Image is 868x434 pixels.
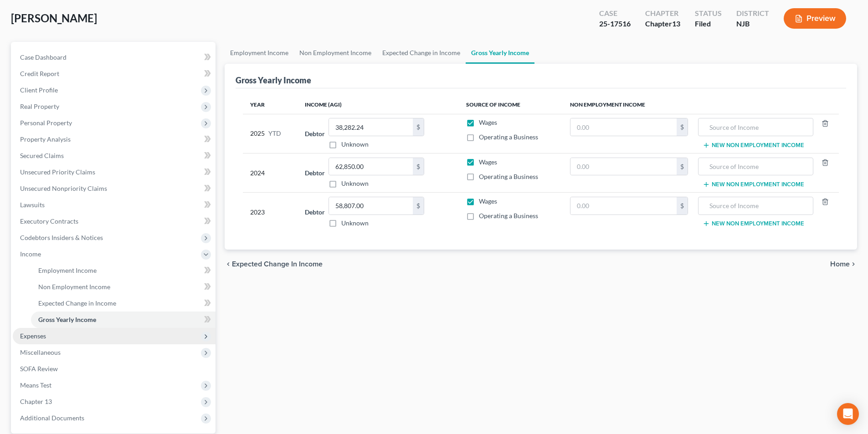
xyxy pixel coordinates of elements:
[13,213,216,230] a: Executory Contracts
[13,131,216,148] a: Property Analysis
[225,260,232,268] i: chevron_left
[11,11,97,25] span: [PERSON_NAME]
[250,158,290,189] div: 2024
[703,181,804,188] button: New Non Employment Income
[570,197,677,214] input: 0.00
[20,135,71,143] span: Property Analysis
[329,118,413,136] input: 0.00
[413,118,424,136] div: $
[243,96,298,114] th: Year
[645,19,680,29] div: Chapter
[31,311,216,328] a: Gross Yearly Income
[570,158,677,175] input: 0.00
[703,158,808,175] input: Source of Income
[20,365,58,373] span: SOFA Review
[830,260,857,268] button: Home chevron_right
[20,201,45,209] span: Lawsuits
[599,8,631,19] div: Case
[377,42,466,64] a: Expected Change in Income
[703,118,808,136] input: Source of Income
[31,262,216,279] a: Employment Income
[13,164,216,180] a: Unsecured Priority Claims
[20,184,107,192] span: Unsecured Nonpriority Claims
[784,8,846,29] button: Preview
[20,86,58,94] span: Client Profile
[677,197,688,214] div: $
[672,19,680,28] span: 13
[466,42,534,64] a: Gross Yearly Income
[236,75,311,86] div: Gross Yearly Income
[695,19,722,29] div: Filed
[250,118,290,149] div: 2025
[837,403,859,425] div: Open Intercom Messenger
[20,53,67,61] span: Case Dashboard
[20,234,103,241] span: Codebtors Insiders & Notices
[479,158,497,166] span: Wages
[329,197,413,214] input: 0.00
[225,42,294,64] a: Employment Income
[13,49,216,66] a: Case Dashboard
[479,173,538,180] span: Operating a Business
[20,119,72,127] span: Personal Property
[341,179,369,188] label: Unknown
[20,398,52,405] span: Chapter 13
[479,118,497,126] span: Wages
[736,19,769,29] div: NJB
[20,152,64,159] span: Secured Claims
[695,8,722,19] div: Status
[570,118,677,136] input: 0.00
[341,219,369,228] label: Unknown
[13,197,216,213] a: Lawsuits
[298,96,458,114] th: Income (AGI)
[736,8,769,19] div: District
[413,158,424,175] div: $
[479,212,538,220] span: Operating a Business
[13,66,216,82] a: Credit Report
[294,42,377,64] a: Non Employment Income
[479,197,497,205] span: Wages
[38,266,97,274] span: Employment Income
[341,140,369,149] label: Unknown
[305,207,325,217] label: Debtor
[677,118,688,136] div: $
[13,361,216,377] a: SOFA Review
[13,148,216,164] a: Secured Claims
[20,250,41,258] span: Income
[250,197,290,228] div: 2023
[268,129,281,138] span: YTD
[20,168,95,176] span: Unsecured Priority Claims
[225,260,323,268] button: chevron_left Expected Change in Income
[830,260,850,268] span: Home
[20,217,78,225] span: Executory Contracts
[305,129,325,138] label: Debtor
[459,96,563,114] th: Source of Income
[232,260,323,268] span: Expected Change in Income
[850,260,857,268] i: chevron_right
[413,197,424,214] div: $
[20,414,84,422] span: Additional Documents
[20,332,46,340] span: Expenses
[645,8,680,19] div: Chapter
[38,316,96,323] span: Gross Yearly Income
[599,19,631,29] div: 25-17516
[329,158,413,175] input: 0.00
[38,299,116,307] span: Expected Change in Income
[479,133,538,141] span: Operating a Business
[305,168,325,178] label: Debtor
[31,279,216,295] a: Non Employment Income
[20,348,61,356] span: Miscellaneous
[677,158,688,175] div: $
[20,102,59,110] span: Real Property
[38,283,110,291] span: Non Employment Income
[703,197,808,214] input: Source of Income
[20,70,59,77] span: Credit Report
[703,220,804,227] button: New Non Employment Income
[703,142,804,149] button: New Non Employment Income
[563,96,839,114] th: Non Employment Income
[31,295,216,311] a: Expected Change in Income
[13,180,216,197] a: Unsecured Nonpriority Claims
[20,381,51,389] span: Means Test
